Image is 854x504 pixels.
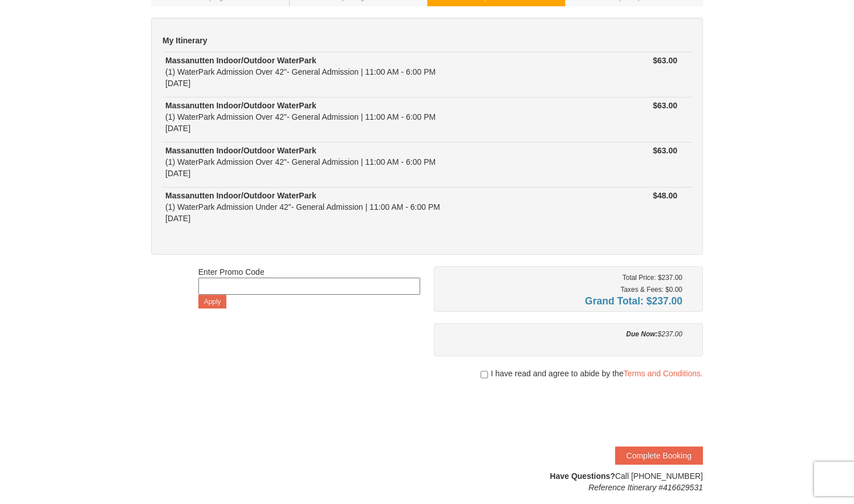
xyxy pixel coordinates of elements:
strong: $63.00 [653,146,677,155]
iframe: reCAPTCHA [530,391,703,435]
div: Enter Promo Code [198,266,420,308]
em: Reference Itinerary #416629531 [588,483,703,492]
strong: $63.00 [653,101,677,110]
strong: $48.00 [653,191,677,200]
strong: Massanutten Indoor/Outdoor WaterPark [165,101,316,110]
h5: My Itinerary [162,35,692,46]
div: $237.00 [442,328,682,340]
button: Apply [198,295,227,308]
div: (1) WaterPark Admission Under 42"- General Admission | 11:00 AM - 6:00 PM [DATE] [165,190,565,224]
strong: Massanutten Indoor/Outdoor WaterPark [165,191,316,200]
small: Total Price: $237.00 [623,274,682,282]
strong: $63.00 [653,56,677,65]
span: I have read and agree to abide by the [491,368,703,379]
a: Terms and Conditions. [624,369,703,378]
div: (1) WaterPark Admission Over 42"- General Admission | 11:00 AM - 6:00 PM [DATE] [165,145,565,179]
strong: Due Now: [626,330,657,338]
div: Call [PHONE_NUMBER] [434,470,703,493]
div: (1) WaterPark Admission Over 42"- General Admission | 11:00 AM - 6:00 PM [DATE] [165,100,565,134]
strong: Have Questions? [550,472,615,481]
div: (1) WaterPark Admission Over 42"- General Admission | 11:00 AM - 6:00 PM [DATE] [165,55,565,89]
small: Taxes & Fees: $0.00 [621,286,682,294]
h4: Grand Total: $237.00 [442,295,682,307]
button: Complete Booking [615,446,703,465]
strong: Massanutten Indoor/Outdoor WaterPark [165,56,316,65]
strong: Massanutten Indoor/Outdoor WaterPark [165,146,316,155]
